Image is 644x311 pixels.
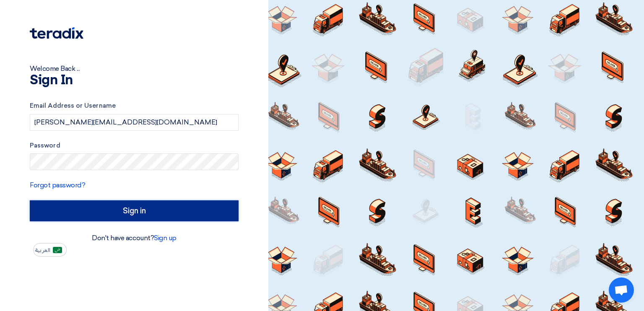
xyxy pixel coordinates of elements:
[609,277,634,303] div: دردشة مفتوحة
[30,101,239,111] label: Email Address or Username
[30,181,85,189] a: Forgot password?
[30,141,239,150] label: Password
[53,247,62,253] img: ar-AR.png
[33,243,67,257] button: العربية
[30,200,239,221] input: Sign in
[30,74,239,87] h1: Sign In
[35,247,50,253] span: العربية
[154,234,177,242] a: Sign up
[30,114,239,131] input: Enter your business email or username
[30,27,83,39] img: Teradix logo
[30,64,239,74] div: Welcome Back ...
[30,233,239,243] div: Don't have account?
